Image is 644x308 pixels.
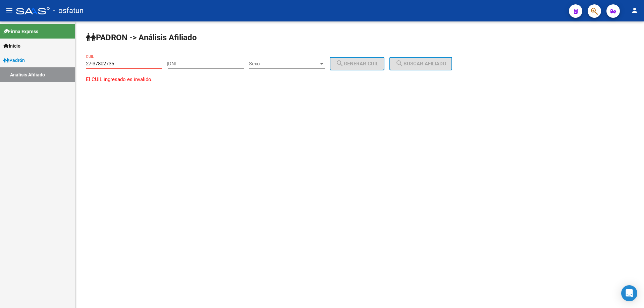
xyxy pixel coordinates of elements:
span: Generar CUIL [336,61,378,67]
span: El CUIL ingresado es invalido. [86,76,153,82]
span: Padrón [3,57,25,64]
div: Open Intercom Messenger [621,285,637,301]
div: | [167,61,389,67]
span: Buscar afiliado [395,61,446,67]
span: Sexo [249,61,319,67]
span: Inicio [3,42,20,50]
span: - osfatun [53,3,84,18]
mat-icon: person [631,6,639,14]
span: Firma Express [3,28,38,35]
button: Buscar afiliado [389,57,452,70]
mat-icon: search [336,59,344,67]
strong: PADRON -> Análisis Afiliado [86,33,197,42]
mat-icon: menu [5,6,13,14]
button: Generar CUIL [330,57,384,70]
mat-icon: search [395,59,404,67]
